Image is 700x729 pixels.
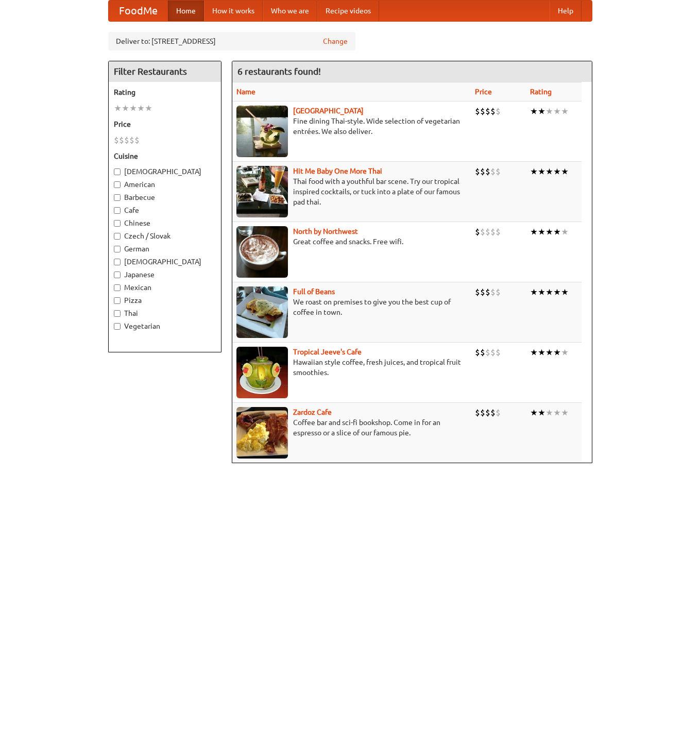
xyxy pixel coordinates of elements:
a: How it works [204,1,263,21]
li: ★ [545,166,553,177]
input: Thai [114,310,121,317]
label: [DEMOGRAPHIC_DATA] [114,257,216,267]
li: $ [485,166,490,177]
label: Thai [114,308,216,318]
li: ★ [530,106,538,117]
div: Deliver to: [STREET_ADDRESS] [108,32,355,50]
li: $ [485,226,490,238]
input: Barbecue [114,194,121,201]
p: Coffee bar and sci-fi bookshop. Come in for an espresso or a slice of our famous pie. [236,417,467,438]
li: ★ [145,103,152,114]
label: Czech / Slovak [114,231,216,241]
li: $ [490,286,496,298]
label: Pizza [114,295,216,306]
li: $ [475,347,480,358]
input: Chinese [114,220,121,227]
li: $ [485,106,490,117]
li: $ [496,106,501,117]
li: ★ [561,347,569,358]
h5: Cuisine [114,151,216,161]
li: $ [475,286,480,298]
li: $ [496,347,501,358]
li: $ [129,134,134,146]
li: ★ [530,226,538,238]
a: FoodMe [109,1,168,21]
b: Zardoz Cafe [293,408,332,416]
label: Cafe [114,205,216,215]
a: [GEOGRAPHIC_DATA] [293,107,364,115]
li: $ [490,166,496,177]
img: babythai.jpg [236,166,288,217]
li: ★ [538,347,545,358]
li: $ [480,166,485,177]
a: Home [168,1,204,21]
li: $ [496,166,501,177]
h5: Rating [114,87,216,97]
li: ★ [538,106,545,117]
input: [DEMOGRAPHIC_DATA] [114,259,121,265]
p: Great coffee and snacks. Free wifi. [236,236,467,247]
li: $ [485,286,490,298]
li: ★ [137,103,145,114]
li: ★ [129,103,137,114]
li: ★ [538,226,545,238]
input: Cafe [114,207,121,214]
li: ★ [530,407,538,418]
li: ★ [545,106,553,117]
b: Full of Beans [293,287,335,296]
img: north.jpg [236,226,288,278]
li: $ [480,286,485,298]
img: satay.jpg [236,106,288,157]
a: Name [236,88,255,96]
li: ★ [530,347,538,358]
b: Hit Me Baby One More Thai [293,167,382,175]
label: German [114,244,216,254]
li: ★ [561,166,569,177]
li: $ [124,134,129,146]
a: Who we are [263,1,317,21]
p: Thai food with a youthful bar scene. Try our tropical inspired cocktails, or tuck into a plate of... [236,176,467,207]
a: Help [550,1,582,21]
li: ★ [114,103,122,114]
li: ★ [553,407,561,418]
input: Czech / Slovak [114,233,121,240]
li: $ [496,226,501,238]
li: ★ [561,407,569,418]
li: $ [480,347,485,358]
a: Recipe videos [317,1,379,21]
li: $ [475,166,480,177]
li: $ [490,106,496,117]
li: $ [496,286,501,298]
a: Change [323,36,348,46]
li: ★ [553,166,561,177]
img: beans.jpg [236,286,288,338]
p: Hawaiian style coffee, fresh juices, and tropical fruit smoothies. [236,357,467,378]
li: ★ [553,226,561,238]
input: Vegetarian [114,323,121,330]
label: Mexican [114,282,216,293]
li: $ [480,106,485,117]
input: American [114,181,121,188]
b: North by Northwest [293,227,358,235]
li: $ [490,226,496,238]
a: Tropical Jeeve's Cafe [293,348,362,356]
li: $ [485,347,490,358]
li: $ [490,407,496,418]
li: ★ [545,286,553,298]
h5: Price [114,119,216,129]
input: Pizza [114,297,121,304]
li: ★ [545,407,553,418]
li: ★ [530,166,538,177]
li: ★ [553,106,561,117]
label: Barbecue [114,192,216,202]
label: Japanese [114,269,216,280]
input: German [114,246,121,252]
label: American [114,179,216,190]
li: $ [480,226,485,238]
li: $ [475,407,480,418]
li: $ [496,407,501,418]
li: $ [134,134,140,146]
li: $ [485,407,490,418]
h4: Filter Restaurants [109,61,221,82]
